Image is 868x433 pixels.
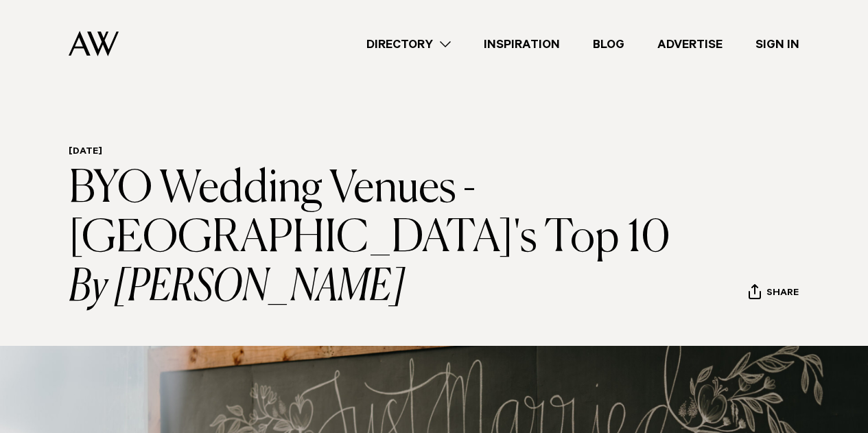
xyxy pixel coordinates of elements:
a: Sign In [739,35,816,54]
a: Blog [576,35,641,54]
span: Share [766,288,799,301]
a: Inspiration [467,35,576,54]
h6: [DATE] [69,146,703,159]
img: Auckland Weddings Logo [69,31,119,56]
button: Share [748,283,799,304]
h1: BYO Wedding Venues - [GEOGRAPHIC_DATA]'s Top 10 [69,165,703,313]
a: Advertise [641,35,739,54]
i: By [PERSON_NAME] [69,264,703,313]
a: Directory [350,35,467,54]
